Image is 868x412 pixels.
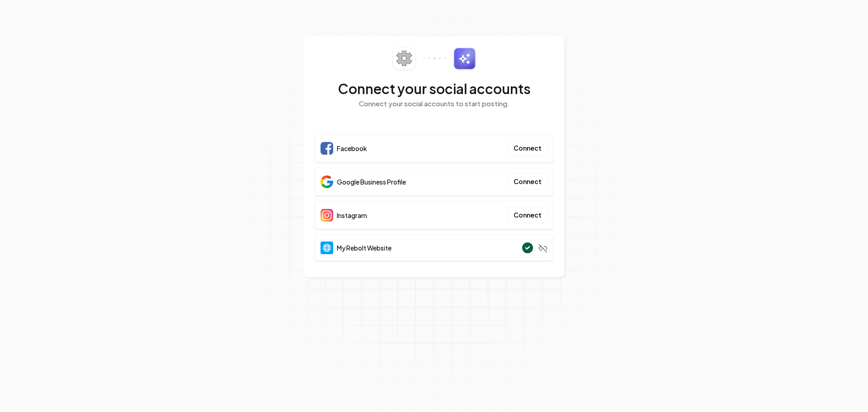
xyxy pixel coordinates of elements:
img: sparkles.svg [453,47,476,70]
button: Connect [508,140,547,156]
img: connector-dots.svg [423,57,446,59]
p: Connect your social accounts to start posting. [315,99,553,109]
span: Facebook [337,144,367,153]
img: Instagram [321,209,333,222]
button: Connect [508,174,547,190]
h2: Connect your social accounts [315,81,553,97]
button: Connect [508,207,547,223]
img: Facebook [321,142,333,155]
img: Google [321,175,333,188]
span: Instagram [337,211,367,220]
span: Google Business Profile [337,177,406,186]
img: Website [321,242,333,254]
span: My Rebolt Website [337,243,392,252]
